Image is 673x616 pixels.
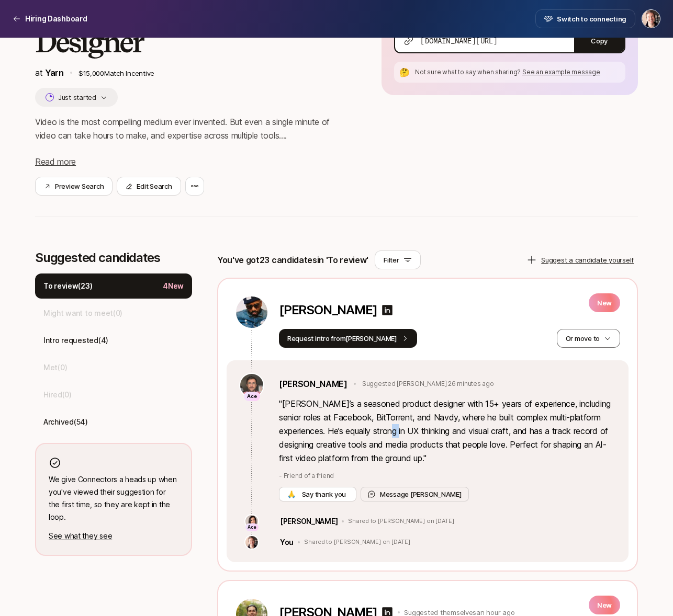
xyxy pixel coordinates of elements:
[217,253,368,267] p: You've got 23 candidates in 'To review'
[45,67,64,78] a: Yarn
[35,115,348,142] p: Video is the most compelling medium ever invented. But even a single minute of video can take hou...
[541,255,634,265] p: Suggest a candidate yourself
[43,280,92,292] p: To review ( 23 )
[557,329,620,348] button: Or move to
[574,29,624,52] button: Copy
[35,88,118,107] button: Just started
[247,392,257,401] p: Ace
[35,66,64,79] p: at
[287,489,296,499] span: 🙏
[279,329,417,348] button: Request intro from[PERSON_NAME]
[279,487,356,501] button: 🙏 Say thank you
[589,596,620,614] p: New
[361,487,469,501] button: Message [PERSON_NAME]
[589,293,620,312] p: New
[43,307,122,320] p: Might want to meet ( 0 )
[236,296,267,328] img: d0c02f88_2dff_4162_81d7_53c24b71f5e8.jpg
[280,536,294,549] p: You
[163,280,184,292] p: 4 New
[398,66,411,78] div: 🤔
[35,250,192,265] p: Suggested candidates
[348,518,454,525] p: Shared to [PERSON_NAME] on [DATE]
[557,14,626,24] span: Switch to connecting
[279,397,616,465] p: " [PERSON_NAME]’s a seasoned product designer with 15+ years of experience, including senior role...
[248,524,256,531] p: Ace
[522,68,600,76] span: See an example message
[280,515,338,528] p: [PERSON_NAME]
[117,177,181,196] button: Edit Search
[304,539,410,546] p: Shared to [PERSON_NAME] on [DATE]
[43,361,67,374] p: Met ( 0 )
[78,68,349,78] p: $15,000 Match Incentive
[375,250,420,269] button: Filter
[300,489,348,499] span: Say thank you
[35,177,113,196] button: Preview Search
[642,10,660,28] img: Jasper Story
[245,536,258,549] img: 8cb3e434_9646_4a7a_9a3b_672daafcbcea.jpg
[420,36,497,46] span: [DOMAIN_NAME][URL]
[43,389,72,401] p: Hired ( 0 )
[642,9,660,28] button: Jasper Story
[49,530,178,542] p: See what they see
[279,303,377,317] p: [PERSON_NAME]
[49,473,178,523] p: We give Connectors a heads up when you've viewed their suggestion for the first time, so they are...
[43,334,108,347] p: Intro requested ( 4 )
[535,9,635,28] button: Switch to connecting
[35,156,76,167] span: Read more
[25,13,87,25] p: Hiring Dashboard
[362,379,494,389] p: Suggested [PERSON_NAME] 26 minutes ago
[240,374,263,397] img: be759a5f_470b_4f28_a2aa_5434c985ebf0.jpg
[245,515,258,528] img: 71d7b91d_d7cb_43b4_a7ea_a9b2f2cc6e03.jpg
[279,377,347,391] a: [PERSON_NAME]
[415,67,621,77] p: Not sure what to say when sharing?
[43,416,88,428] p: Archived ( 54 )
[279,471,616,481] p: - Friend of a friend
